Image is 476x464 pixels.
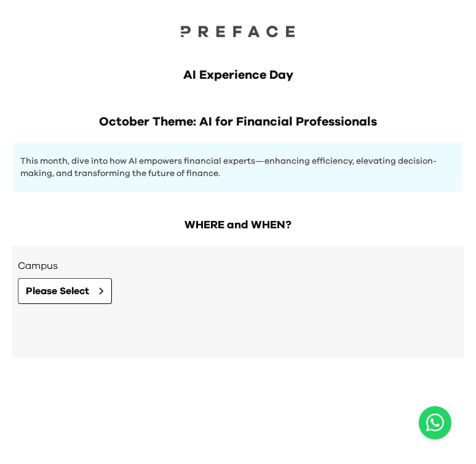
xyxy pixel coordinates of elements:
h1: AI Experience Day [14,66,462,84]
h2: WHERE and WHEN? [12,217,464,234]
span: Please Select [26,284,89,298]
h3: Campus [18,258,458,273]
a: Preface Logo [177,25,299,42]
button: Please Select [18,278,112,304]
a: Chat with us on WhatsApp [419,406,451,439]
button: Open WhatsApp chat [419,406,451,439]
p: This month, dive into how AI empowers financial experts—enhancing efficiency, elevating decision-... [20,155,456,180]
img: Preface Logo [177,25,299,38]
h1: October Theme: AI for Financial Professionals [14,113,462,130]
